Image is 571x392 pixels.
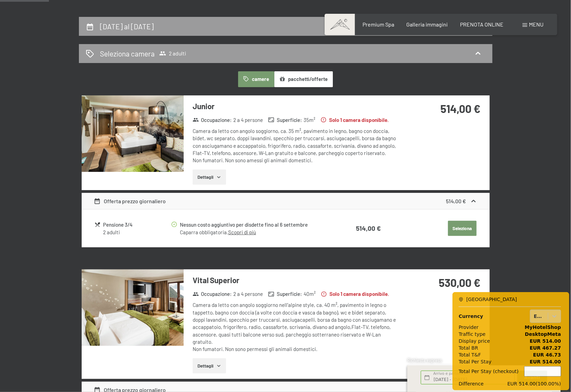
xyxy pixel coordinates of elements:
[268,116,302,124] strong: Superficie :
[439,276,480,289] strong: 530,00 €
[268,290,302,298] strong: Superficie :
[459,345,561,350] div: EUR 467.27
[459,297,561,302] div: [GEOGRAPHIC_DATA]
[459,339,561,343] div: EUR 514.00
[82,95,184,172] img: mss_renderimg.php
[407,358,442,363] span: Richiesta express
[363,21,394,28] a: Premium Spa
[440,102,480,115] strong: 514,00 €
[159,50,186,57] span: 2 adulti
[274,71,333,87] button: pacchetti/offerte
[193,358,226,373] button: Dettagli
[228,229,256,235] a: Scopri di più
[459,369,519,374] span: Total Per Stay (checkout)
[459,381,483,386] span: Difference
[459,359,491,364] span: Total Per Stay
[459,332,561,337] div: DesktopMeta
[320,116,389,124] strong: Solo 1 camera disponibile.
[407,21,448,28] a: Galleria immagini
[82,269,184,346] img: mss_renderimg.php
[529,21,543,28] span: Menu
[459,352,481,357] span: Total T&F
[508,381,561,386] span: EUR 514.00 ( 100.00 %)
[321,290,389,298] strong: Solo 1 camera disponibile.
[193,169,226,185] button: Dettagli
[103,221,170,229] div: Pensione 3/4
[180,221,323,229] div: Nessun costo aggiuntivo per disdette fino al 6 settembre
[233,290,263,298] span: 2 a 4 persone
[448,221,477,236] button: Seleziona
[193,116,232,124] strong: Occupazione :
[82,193,490,209] div: Offerta prezzo giornaliero514,00 €
[459,325,479,330] span: Provider
[193,101,398,112] h3: Junior
[193,127,398,164] div: Camera da letto con angolo soggiorno, ca. 35 m², pavimento in legno, bagno con doccia, bidet, wc ...
[356,224,381,232] strong: 514,00 €
[100,22,154,31] h2: [DATE] al [DATE]
[193,301,398,353] div: Camera da letto con angolo soggiorno nell’alpine style, ca. 40 m², pavimento in legno o tappetto,...
[103,229,170,236] div: 2 adulti
[459,352,561,357] div: EUR 46.73
[460,21,503,28] a: PRENOTA ONLINE
[459,339,490,343] span: Display price
[94,197,166,205] div: Offerta prezzo giornaliero
[193,290,232,298] strong: Occupazione :
[238,71,274,87] button: camere
[180,229,323,236] div: Caparra obbligatoria.
[459,332,486,337] span: Traffic type
[233,116,263,124] span: 2 a 4 persone
[459,345,478,350] span: Total BR
[193,275,398,286] h3: Vital Superior
[459,359,561,364] div: EUR 514.00
[304,290,316,298] span: 40 m²
[459,325,561,330] div: MyHotelShop
[100,49,155,59] h2: Seleziona camera
[446,198,466,204] strong: 514,00 €
[459,314,483,319] label: Currency
[304,116,315,124] span: 35 m²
